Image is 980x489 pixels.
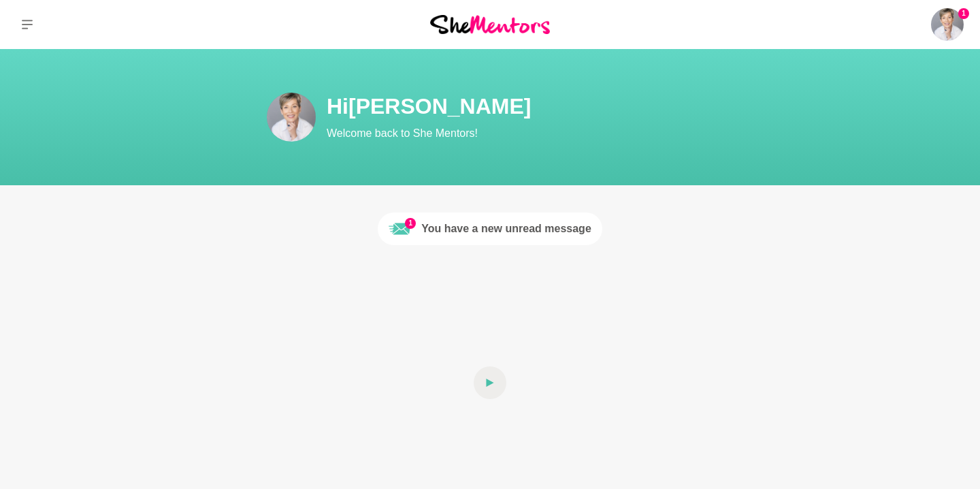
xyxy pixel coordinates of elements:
img: Anita Balogh [267,93,316,142]
div: You have a new unread message [421,221,591,237]
img: She Mentors Logo [430,15,550,33]
span: 1 [958,8,969,19]
a: 1Unread messageYou have a new unread message [378,212,602,245]
img: Anita Balogh [931,8,964,41]
h1: Hi [PERSON_NAME] [327,93,817,120]
p: Welcome back to She Mentors! [327,125,817,142]
a: Anita Balogh1 [931,8,964,41]
span: 1 [405,218,416,229]
img: Unread message [389,218,410,240]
